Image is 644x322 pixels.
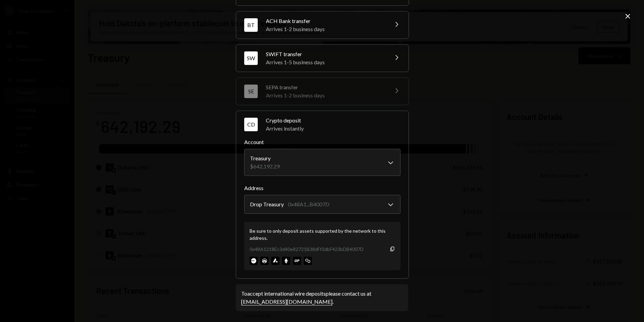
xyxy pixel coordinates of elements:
[244,118,258,131] div: CD
[236,78,409,105] button: SESEPA transferArrives 1-2 business days
[250,257,258,265] img: base-mainnet
[241,298,332,305] a: [EMAIL_ADDRESS][DOMAIN_NAME]
[244,149,400,176] button: Account
[266,17,384,25] div: ACH Bank transfer
[271,257,279,265] img: avalanche-mainnet
[266,58,384,66] div: Arrives 1-5 business days
[293,257,301,265] img: optimism-mainnet
[288,200,329,208] div: 0x48A1...B4007D
[266,124,400,133] div: Arrives instantly
[236,45,409,72] button: SWSWIFT transferArrives 1-5 business days
[266,83,384,91] div: SEPA transfer
[266,91,384,99] div: Arrives 1-2 business days
[244,85,258,98] div: SE
[266,25,384,33] div: Arrives 1-2 business days
[244,138,400,146] label: Account
[250,246,364,253] div: 0x48A1218Ec3d40e82721B38dFf3dbF423bDB4007D
[236,111,409,138] button: CDCrypto depositArrives instantly
[244,138,400,270] div: CDCrypto depositArrives instantly
[244,18,258,32] div: BT
[266,116,400,124] div: Crypto deposit
[244,195,400,214] button: Address
[236,11,409,39] button: BTACH Bank transferArrives 1-2 business days
[244,51,258,65] div: SW
[304,257,312,265] img: polygon-mainnet
[241,290,403,306] div: To accept international wire deposits please contact us at .
[282,257,290,265] img: ethereum-mainnet
[244,184,400,192] label: Address
[260,257,269,265] img: arbitrum-mainnet
[266,50,384,58] div: SWIFT transfer
[250,227,395,241] div: Be sure to only deposit assets supported by the network to this address.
